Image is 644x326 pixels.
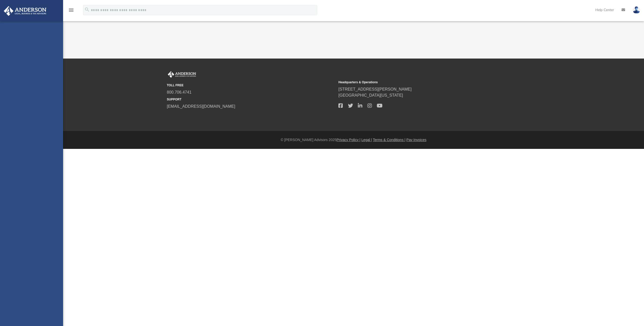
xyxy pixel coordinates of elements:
[338,93,403,97] a: [GEOGRAPHIC_DATA][US_STATE]
[68,10,74,13] a: menu
[167,71,197,78] img: Anderson Advisors Platinum Portal
[63,137,644,143] div: © [PERSON_NAME] Advisors 2025
[167,104,235,108] a: [EMAIL_ADDRESS][DOMAIN_NAME]
[84,7,90,12] i: search
[338,80,506,85] small: Headquarters & Operations
[68,7,74,13] i: menu
[167,97,335,102] small: SUPPORT
[406,138,426,142] a: Pay Invoices
[633,6,640,14] img: User Pic
[361,138,372,142] a: Legal |
[167,90,192,94] a: 800.706.4741
[373,138,406,142] a: Terms & Conditions |
[2,6,48,16] img: Anderson Advisors Platinum Portal
[167,83,335,88] small: TOLL FREE
[337,138,361,142] a: Privacy Policy |
[338,87,412,91] a: [STREET_ADDRESS][PERSON_NAME]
